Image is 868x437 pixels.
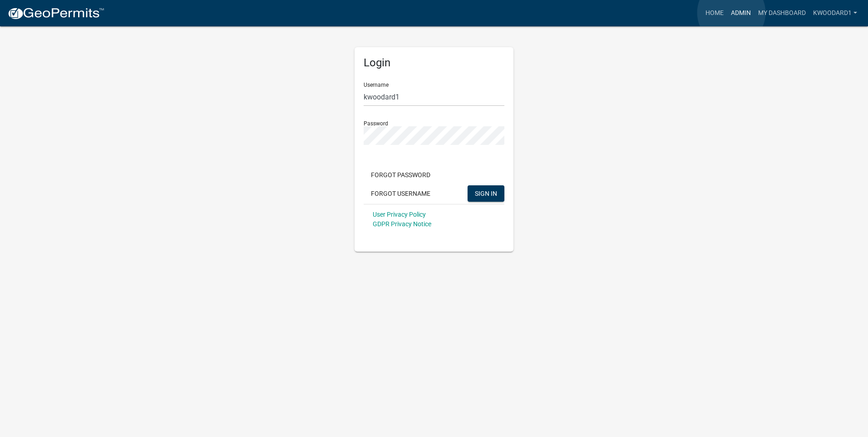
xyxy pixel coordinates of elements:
button: Forgot Password [364,167,438,183]
button: Forgot Username [364,185,438,202]
a: User Privacy Policy [373,211,426,218]
h5: Login [364,56,504,70]
a: GDPR Privacy Notice [373,220,431,228]
a: My Dashboard [755,5,809,22]
a: kwoodard1 [809,5,861,22]
a: Home [702,5,727,22]
button: SIGN IN [468,185,504,202]
span: SIGN IN [475,189,497,197]
a: Admin [727,5,755,22]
